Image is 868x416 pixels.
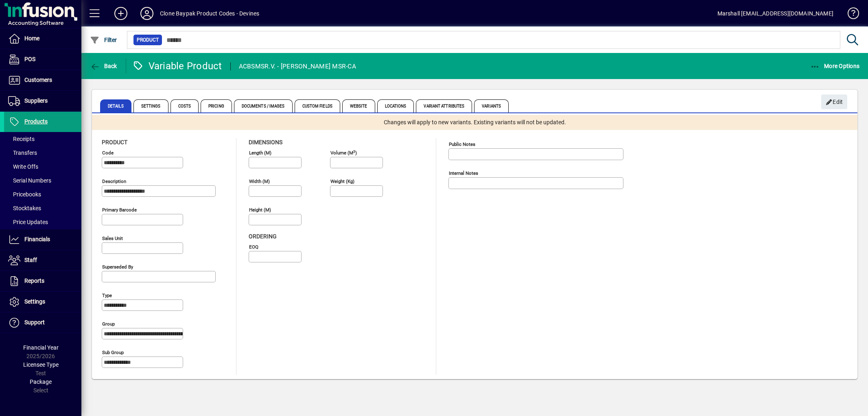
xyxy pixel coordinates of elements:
a: Receipts [4,132,81,146]
span: Variant Attributes [416,99,472,112]
span: Ordering [249,233,277,240]
span: Receipts [8,136,35,142]
button: Add [108,6,134,21]
mat-label: Primary barcode [102,207,137,213]
mat-label: Public Notes [449,141,475,147]
span: Suppliers [24,97,48,104]
a: Settings [4,292,81,312]
span: Details [100,99,131,112]
mat-label: Superseded by [102,264,133,270]
span: Variants [474,99,509,112]
a: POS [4,49,81,70]
span: Serial Numbers [8,177,51,184]
a: Support [4,313,81,333]
a: Reports [4,271,81,291]
span: Transfers [8,150,37,156]
span: Financials [24,236,50,242]
a: Write Offs [4,160,81,174]
mat-label: EOQ [249,244,258,250]
span: Licensee Type [23,361,59,368]
mat-label: Type [102,293,112,298]
span: More Options [810,63,860,69]
div: Clone Baypak Product Codes - Devines [160,7,259,20]
span: Product [137,36,159,44]
span: Locations [377,99,414,112]
span: Staff [24,257,37,263]
span: Financial Year [23,344,59,351]
a: Transfers [4,146,81,160]
app-page-header-button: Back [81,59,126,73]
span: Custom Fields [295,99,340,112]
span: Write Offs [8,163,38,170]
a: Knowledge Base [842,2,858,28]
a: Financials [4,229,81,250]
button: More Options [808,59,862,73]
div: Variable Product [132,59,222,73]
span: POS [24,56,35,62]
a: Staff [4,250,81,271]
span: Dimensions [249,139,282,145]
a: Price Updates [4,215,81,229]
span: Package [30,379,52,385]
span: Pricing [201,99,232,112]
a: Serial Numbers [4,174,81,187]
a: Customers [4,70,81,90]
span: Settings [133,99,168,112]
span: Product [102,139,127,145]
span: Price Updates [8,219,48,225]
mat-label: Sub group [102,350,124,355]
button: Profile [134,6,160,21]
mat-label: Description [102,178,126,184]
mat-label: Code [102,150,114,156]
span: Products [24,118,48,125]
mat-label: Sales unit [102,236,123,241]
span: Stocktakes [8,205,41,211]
span: Home [24,35,39,42]
span: Settings [24,298,45,305]
button: Filter [88,33,119,47]
span: Back [90,63,117,69]
mat-label: Group [102,321,115,327]
div: Marshall [EMAIL_ADDRESS][DOMAIN_NAME] [717,7,833,20]
a: Suppliers [4,91,81,111]
a: Home [4,29,81,49]
span: Changes will apply to new variants. Existing variants will not be updated. [384,118,566,127]
span: Costs [171,99,199,112]
a: Pricebooks [4,187,81,201]
mat-label: Weight (Kg) [330,178,354,184]
mat-label: Width (m) [249,178,270,184]
span: Customers [24,77,52,83]
button: Back [88,59,119,73]
mat-label: Internal Notes [449,170,478,176]
span: Edit [826,95,843,109]
mat-label: Length (m) [249,150,271,156]
div: ACBSMSR.V. - [PERSON_NAME] MSR-CA [239,60,356,73]
button: Edit [821,95,847,109]
sup: 3 [353,149,355,153]
span: Support [24,319,45,326]
span: Documents / Images [234,99,293,112]
mat-label: Volume (m ) [330,150,357,156]
span: Filter [90,37,117,43]
span: Website [342,99,375,112]
span: Pricebooks [8,191,41,198]
a: Stocktakes [4,201,81,215]
mat-label: Height (m) [249,207,271,213]
span: Reports [24,277,44,284]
